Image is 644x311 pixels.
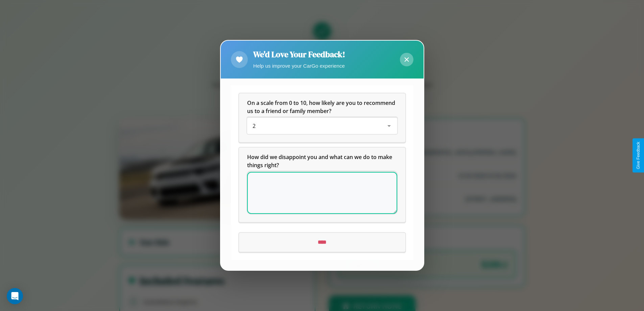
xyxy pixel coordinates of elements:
h2: We'd Love Your Feedback! [253,49,345,60]
span: 2 [253,123,256,130]
div: Open Intercom Messenger [7,288,23,304]
div: On a scale from 0 to 10, how likely are you to recommend us to a friend or family member? [247,118,397,134]
p: Help us improve your CarGo experience [253,61,345,70]
div: On a scale from 0 to 10, how likely are you to recommend us to a friend or family member? [239,94,405,142]
div: Give Feedback [636,142,641,169]
span: How did we disappoint you and what can we do to make things right? [247,154,393,169]
h5: On a scale from 0 to 10, how likely are you to recommend us to a friend or family member? [247,99,397,115]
